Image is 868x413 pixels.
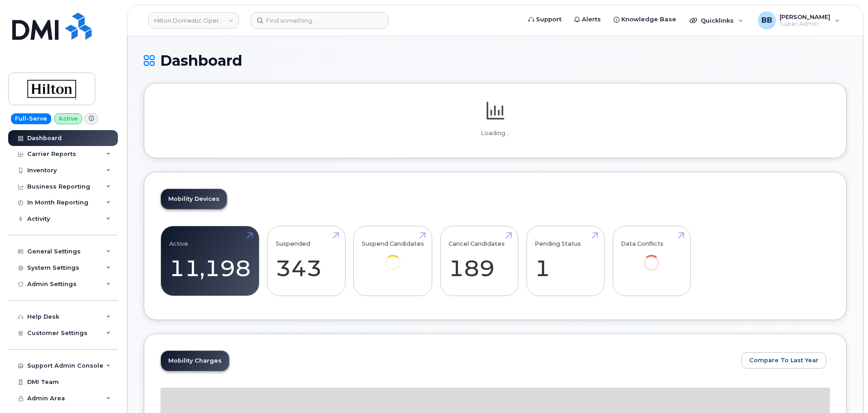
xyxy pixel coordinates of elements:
[621,231,682,283] a: Data Conflicts
[741,352,826,369] button: Compare To Last Year
[169,231,251,291] a: Active 11,198
[161,351,229,371] a: Mobility Charges
[161,189,227,209] a: Mobility Devices
[362,231,424,283] a: Suspend Candidates
[535,231,596,291] a: Pending Status 1
[449,231,510,291] a: Cancel Candidates 189
[161,129,830,137] p: Loading...
[276,231,337,291] a: Suspended 343
[749,356,819,364] span: Compare To Last Year
[144,53,847,68] h1: Dashboard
